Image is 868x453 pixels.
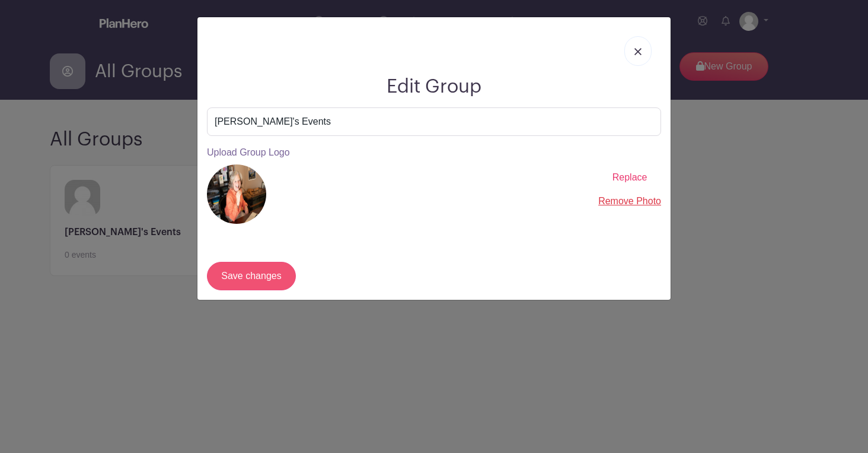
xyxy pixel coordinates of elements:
[207,75,661,98] h2: Edit Group
[207,262,296,290] input: Save changes
[207,164,266,224] img: 9k=
[598,196,661,206] a: Remove Photo
[207,107,661,136] input: Edit the name of your group
[612,172,647,182] span: Replace
[634,48,642,55] img: close_button-5f87c8562297e5c2d7936805f587ecaba9071eb48480494691a3f1689db116b3.svg
[207,145,661,160] p: Upload Group Logo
